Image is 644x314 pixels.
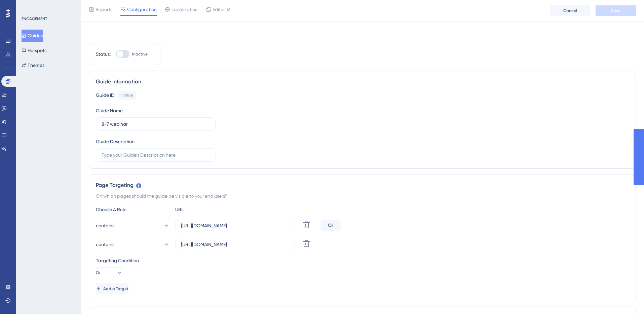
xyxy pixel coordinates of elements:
[172,5,198,13] span: Localization
[102,151,210,159] input: Type your Guide’s Description here
[96,238,170,251] button: contains
[96,78,629,86] div: Guide Information
[616,287,636,308] iframe: UserGuiding AI Assistant Launcher
[596,5,636,16] button: Save
[550,5,590,16] button: Cancel
[103,286,128,291] span: Add a Target
[181,241,289,248] input: yourwebsite.com/path
[96,222,114,230] span: contains
[96,192,629,200] div: On which pages should the guide be visible to your end users?
[22,44,46,56] button: Hotspots
[563,8,577,13] span: Cancel
[96,270,101,275] span: Or
[96,138,135,146] div: Guide Description
[96,240,114,248] span: contains
[96,5,112,13] span: Reports
[96,219,170,232] button: contains
[22,59,44,71] button: Themes
[22,30,43,42] button: Guides
[132,51,148,57] span: Inactive
[96,267,123,278] button: Or
[96,181,629,189] div: Page Targeting
[96,91,115,100] div: Guide ID:
[175,205,249,213] div: URL
[127,5,157,13] span: Configuration
[96,257,629,265] div: Targeting Condition
[96,283,128,294] button: Add a Target
[181,222,289,229] input: yourwebsite.com/path
[611,8,620,13] span: Save
[96,205,170,213] div: Choose A Rule
[320,220,341,231] div: Or
[96,107,123,115] div: Guide Name
[102,120,210,128] input: Type your Guide’s Name here
[22,16,47,22] div: ENGAGEMENT
[213,5,225,13] span: Editor
[96,50,111,58] div: Status:
[121,93,133,98] div: 149108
